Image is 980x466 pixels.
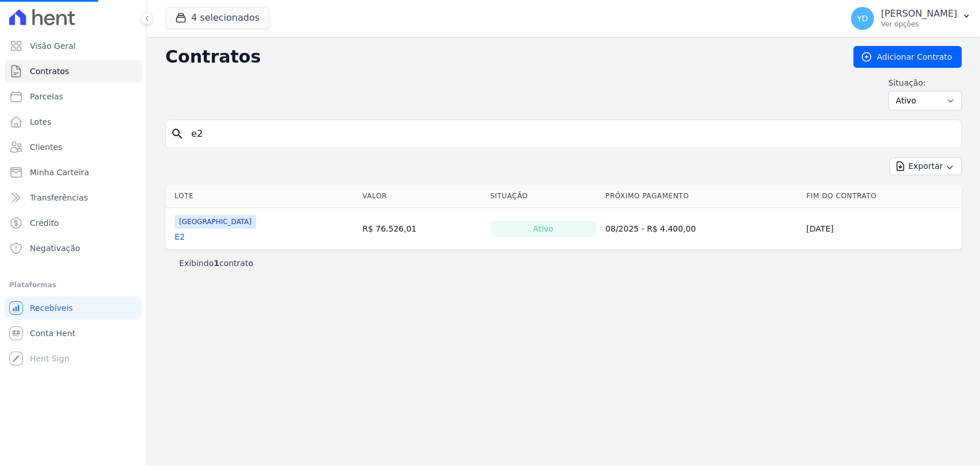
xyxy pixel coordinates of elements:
[175,215,256,229] span: [GEOGRAPHIC_DATA]
[486,184,601,208] th: Situação
[175,231,185,242] a: E2
[5,110,142,133] a: Lotes
[171,127,184,141] i: search
[881,20,957,29] p: Ver opções
[30,91,63,102] span: Parcelas
[165,47,835,67] h2: Contratos
[853,46,962,68] a: Adicionar Contrato
[5,85,142,108] a: Parcelas
[889,157,962,175] button: Exportar
[30,302,73,314] span: Recebíveis
[30,66,69,77] span: Contratos
[881,8,957,20] p: [PERSON_NAME]
[165,7,269,29] button: 4 selecionados
[358,184,486,208] th: Valor
[30,141,62,153] span: Clientes
[30,167,89,178] span: Minha Carteira
[9,278,137,292] div: Plataformas
[214,259,219,268] b: 1
[184,122,956,145] input: Buscar por nome do lote
[5,237,142,260] a: Negativação
[30,40,76,52] span: Visão Geral
[5,34,142,57] a: Visão Geral
[30,242,80,254] span: Negativação
[30,217,59,229] span: Crédito
[179,257,253,269] p: Exibindo contrato
[601,184,801,208] th: Próximo Pagamento
[30,192,88,203] span: Transferências
[801,184,962,208] th: Fim do Contrato
[5,296,142,319] a: Recebíveis
[801,208,962,250] td: [DATE]
[5,211,142,234] a: Crédito
[5,186,142,209] a: Transferências
[842,2,980,34] button: YD [PERSON_NAME] Ver opções
[5,136,142,159] a: Clientes
[605,224,696,233] a: 08/2025 - R$ 4.400,00
[30,328,75,339] span: Conta Hent
[888,77,962,88] label: Situação:
[358,208,486,250] td: R$ 76.526,01
[165,184,358,208] th: Lote
[857,14,867,22] span: YD
[5,60,142,83] a: Contratos
[5,161,142,184] a: Minha Carteira
[490,221,596,237] div: Ativo
[30,116,52,128] span: Lotes
[5,322,142,345] a: Conta Hent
